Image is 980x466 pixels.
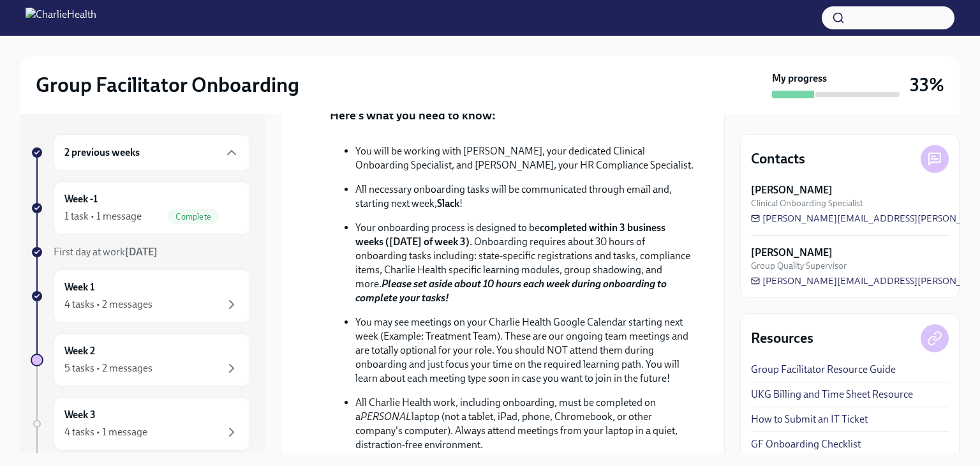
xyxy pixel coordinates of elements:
span: First day at work [54,246,158,258]
h4: Resources [751,329,813,348]
h2: Group Facilitator Onboarding [36,72,299,98]
div: 5 tasks • 2 messages [64,361,152,375]
p: All necessary onboarding tasks will be communicated through email and, starting next week, ! [355,183,694,211]
a: Week 14 tasks • 2 messages [31,269,250,323]
strong: completed within 3 business weeks ([DATE] of week 3) [355,222,665,248]
div: 4 tasks • 2 messages [64,297,152,312]
img: CharlieHealth [26,8,96,28]
span: Group Quality Supervisor [751,260,847,272]
h6: Week 2 [64,344,95,358]
span: Clinical Onboarding Specialist [751,197,863,209]
div: 1 task • 1 message [64,209,142,223]
a: Week -11 task • 1 messageComplete [31,181,250,235]
div: 2 previous weeks [54,134,250,171]
h6: Week 1 [64,280,94,294]
strong: [PERSON_NAME] [751,246,833,260]
p: You may see meetings on your Charlie Health Google Calendar starting next week (Example: Treatmen... [355,315,694,386]
h6: Week 3 [64,408,96,422]
a: How to Submit an IT Ticket [751,412,868,426]
strong: Please set aside about 10 hours each week during onboarding to complete your tasks! [355,278,667,304]
span: Complete [168,212,219,222]
h4: Contacts [751,149,805,169]
h6: 2 previous weeks [64,146,140,160]
strong: My progress [772,71,827,86]
a: UKG Billing and Time Sheet Resource [751,387,913,402]
p: All Charlie Health work, including onboarding, must be completed on a laptop (not a tablet, iPad,... [355,396,694,452]
a: GF Onboarding Checklist [751,437,861,451]
em: PERSONAL [360,410,412,423]
h3: 33% [910,73,944,96]
p: Your onboarding process is designed to be . Onboarding requires about 30 hours of onboarding task... [355,221,694,305]
p: Here's what you need to know: [330,107,496,124]
a: Group Facilitator Resource Guide [751,363,896,377]
strong: [DATE] [125,246,158,258]
strong: [PERSON_NAME] [751,183,833,197]
a: Week 25 tasks • 2 messages [31,333,250,387]
div: 4 tasks • 1 message [64,425,147,439]
p: You will be working with [PERSON_NAME], your dedicated Clinical Onboarding Specialist, and [PERSO... [355,144,694,172]
h6: Week -1 [64,192,98,206]
strong: Slack [437,197,459,209]
a: First day at work[DATE] [31,245,250,259]
a: Week 34 tasks • 1 message [31,397,250,451]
